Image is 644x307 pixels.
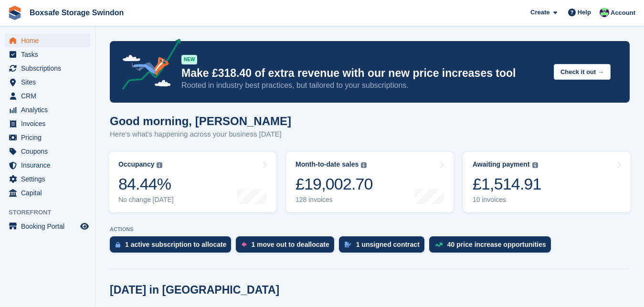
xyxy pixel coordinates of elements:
[242,242,246,247] img: move_outs_to_deallocate_icon-f764333ba52eb49d3ac5e1228854f67142a1ed5810a6f6cc68b1a99e826820c5.svg
[21,172,78,186] span: Settings
[21,34,78,47] span: Home
[110,226,630,233] p: ACTIONS
[9,208,95,217] span: Storefront
[21,117,78,130] span: Invoices
[21,186,78,200] span: Capital
[5,62,90,75] a: menu
[181,55,197,64] div: NEW
[21,145,78,158] span: Coupons
[463,152,631,212] a: Awaiting payment £1,514.91 10 invoices
[21,75,78,89] span: Sites
[356,241,420,248] div: 1 unsigned contract
[447,241,546,248] div: 40 price increase opportunities
[296,174,373,194] div: £19,002.70
[5,103,90,116] a: menu
[5,117,90,130] a: menu
[5,220,90,233] a: menu
[5,131,90,144] a: menu
[600,8,609,17] img: Kim Virabi
[554,64,611,80] button: Check it out →
[5,48,90,61] a: menu
[296,160,359,169] div: Month-to-date sales
[118,174,174,194] div: 84.44%
[429,236,556,257] a: 40 price increase opportunities
[5,34,90,47] a: menu
[339,236,429,257] a: 1 unsigned contract
[21,220,78,233] span: Booking Portal
[21,48,78,61] span: Tasks
[361,162,367,168] img: icon-info-grey-7440780725fd019a000dd9b08b2336e03edf1995a4989e88bcd33f0948082b44.svg
[26,5,127,21] a: Boxsafe Storage Swindon
[157,162,162,168] img: icon-info-grey-7440780725fd019a000dd9b08b2336e03edf1995a4989e88bcd33f0948082b44.svg
[21,103,78,116] span: Analytics
[21,131,78,144] span: Pricing
[118,196,174,204] div: No change [DATE]
[181,66,546,80] p: Make £318.40 of extra revenue with our new price increases tool
[118,160,154,169] div: Occupancy
[251,241,329,248] div: 1 move out to deallocate
[110,129,291,140] p: Here's what's happening across your business [DATE]
[109,152,276,212] a: Occupancy 84.44% No change [DATE]
[116,242,120,248] img: active_subscription_to_allocate_icon-d502201f5373d7db506a760aba3b589e785aa758c864c3986d89f69b8ff3...
[286,152,454,212] a: Month-to-date sales £19,002.70 128 invoices
[8,6,22,20] img: stora-icon-8386f47178a22dfd0bd8f6a31ec36ba5ce8667c1dd55bd0f319d3a0aa187defe.svg
[5,159,90,172] a: menu
[5,186,90,200] a: menu
[611,8,635,18] span: Account
[435,243,443,247] img: price_increase_opportunities-93ffe204e8149a01c8c9dc8f82e8f89637d9d84a8eef4429ea346261dce0b2c0.svg
[345,242,351,247] img: contract_signature_icon-13c848040528278c33f63329250d36e43548de30e8caae1d1a13099fd9432cc5.svg
[473,174,541,194] div: £1,514.91
[110,284,279,296] h2: [DATE] in [GEOGRAPHIC_DATA]
[5,75,90,89] a: menu
[114,39,181,93] img: price-adjustments-announcement-icon-8257ccfd72463d97f412b2fc003d46551f7dbcb40ab6d574587a9cd5c0d94...
[5,89,90,103] a: menu
[530,8,549,17] span: Create
[236,236,338,257] a: 1 move out to deallocate
[5,172,90,186] a: menu
[21,62,78,75] span: Subscriptions
[21,89,78,103] span: CRM
[110,236,236,257] a: 1 active subscription to allocate
[21,159,78,172] span: Insurance
[5,145,90,158] a: menu
[125,241,226,248] div: 1 active subscription to allocate
[473,160,530,169] div: Awaiting payment
[296,196,373,204] div: 128 invoices
[79,221,90,232] a: Preview store
[578,8,591,17] span: Help
[473,196,541,204] div: 10 invoices
[110,115,291,127] h1: Good morning, [PERSON_NAME]
[532,162,538,168] img: icon-info-grey-7440780725fd019a000dd9b08b2336e03edf1995a4989e88bcd33f0948082b44.svg
[181,80,546,91] p: Rooted in industry best practices, but tailored to your subscriptions.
